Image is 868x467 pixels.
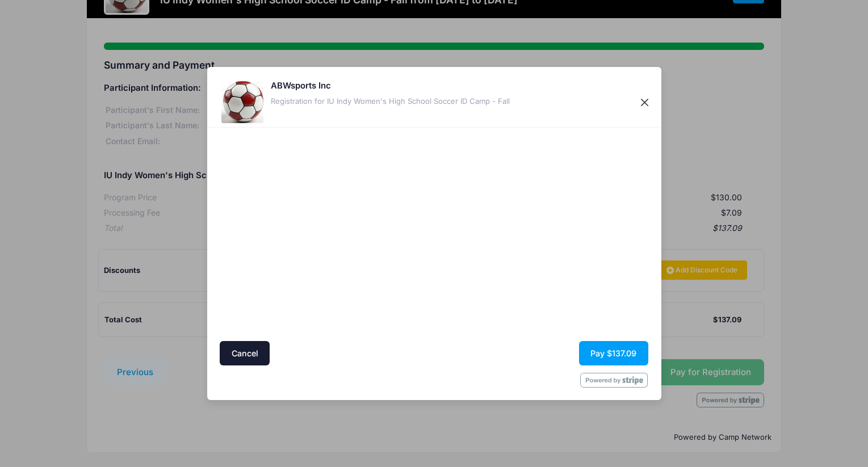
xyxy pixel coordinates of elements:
[271,79,510,92] h5: ABWsports Inc
[437,131,651,338] iframe: Secure payment input frame
[217,131,431,260] iframe: Secure address input frame
[220,341,270,365] button: Cancel
[634,92,655,112] button: Close
[271,96,510,107] div: Registration for IU Indy Women's High School Soccer ID Camp - Fall
[579,341,648,365] button: Pay $137.09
